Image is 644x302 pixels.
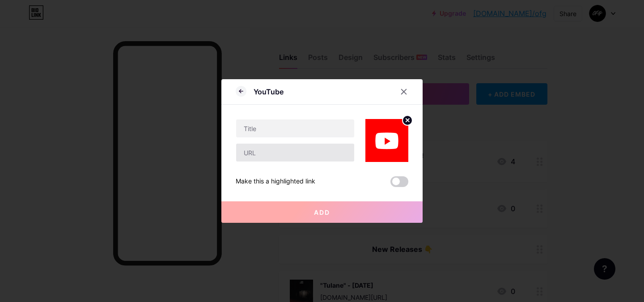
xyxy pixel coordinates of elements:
[314,208,330,216] span: Add
[236,176,315,187] div: Make this a highlighted link
[365,119,408,162] img: link_thumbnail
[254,86,284,97] div: YouTube
[221,201,423,223] button: Add
[236,144,354,162] input: URL
[236,119,354,137] input: Title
